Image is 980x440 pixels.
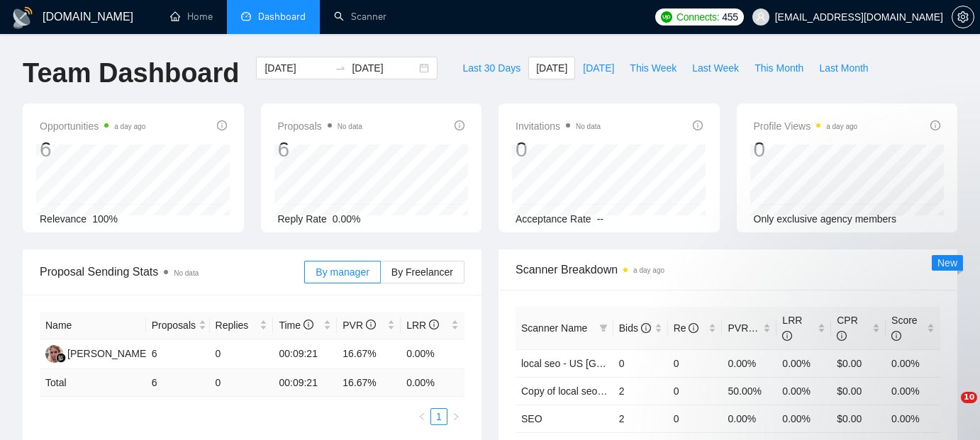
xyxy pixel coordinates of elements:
[961,392,977,403] span: 10
[337,369,401,397] td: 16.67 %
[146,369,210,397] td: 6
[747,57,811,79] button: This Month
[174,269,199,277] span: No data
[11,6,34,29] img: logo
[755,60,803,76] span: This Month
[418,412,426,421] span: left
[40,312,146,339] th: Name
[45,345,63,363] img: KG
[599,324,608,332] span: filter
[273,369,337,397] td: 00:09:21
[447,408,464,425] button: right
[114,123,145,130] time: a day ago
[596,317,611,339] span: filter
[661,11,672,23] img: upwork-logo.png
[521,413,542,424] a: SEO
[40,369,146,397] td: Total
[575,57,622,79] button: [DATE]
[413,408,430,425] button: left
[146,339,210,369] td: 6
[333,213,361,225] span: 0.00%
[455,120,464,130] span: info-circle
[674,322,699,334] span: Re
[619,322,651,334] span: Bids
[67,346,149,361] div: [PERSON_NAME]
[516,136,601,163] div: 0
[462,60,520,76] span: Last 30 Days
[430,408,447,425] li: 1
[391,266,453,278] span: By Freelancer
[304,320,313,329] span: info-circle
[521,358,689,369] a: local seo - US [GEOGRAPHIC_DATA]
[210,369,274,397] td: 0
[754,136,858,163] div: 0
[952,11,974,23] span: setting
[401,339,464,369] td: 0.00%
[613,349,668,377] td: 0
[722,9,737,25] span: 455
[338,123,362,130] span: No data
[952,11,974,23] a: setting
[366,320,376,329] span: info-circle
[613,405,668,432] td: 2
[431,409,447,424] a: 1
[40,118,145,135] span: Opportunities
[930,120,940,130] span: info-circle
[265,60,329,76] input: Start date
[576,123,601,130] span: No data
[630,60,676,76] span: This Week
[536,60,567,76] span: [DATE]
[429,320,439,329] span: info-circle
[641,323,651,333] span: info-circle
[146,312,210,339] th: Proposals
[668,405,723,432] td: 0
[826,123,857,130] time: a day ago
[352,60,416,76] input: End date
[692,60,739,76] span: Last Week
[92,213,118,225] span: 100%
[622,57,684,79] button: This Week
[278,136,362,163] div: 6
[613,377,668,405] td: 2
[56,353,66,363] img: gigradar-bm.png
[668,349,723,377] td: 0
[676,9,719,25] span: Connects:
[932,392,966,426] iframe: Intercom live chat
[516,213,591,225] span: Acceptance Rate
[521,385,928,397] a: Copy of local seo - [GEOGRAPHIC_DATA]- [GEOGRAPHIC_DATA]- [GEOGRAPHIC_DATA]
[455,57,528,79] button: Last 30 Days
[401,369,464,397] td: 0.00 %
[279,320,313,331] span: Time
[583,60,614,76] span: [DATE]
[952,6,974,28] button: setting
[668,377,723,405] td: 0
[278,118,362,135] span: Proposals
[831,405,886,432] td: $0.00
[217,120,227,130] span: info-circle
[413,408,430,425] li: Previous Page
[516,118,601,135] span: Invitations
[45,347,149,359] a: KG[PERSON_NAME]
[316,266,369,278] span: By manager
[170,11,213,23] a: homeHome
[754,118,858,135] span: Profile Views
[210,339,274,369] td: 0
[343,320,376,331] span: PVR
[886,405,940,432] td: 0.00%
[273,339,337,369] td: 00:09:21
[776,405,831,432] td: 0.00%
[528,57,575,79] button: [DATE]
[278,213,327,225] span: Reply Rate
[335,62,346,74] span: to
[241,11,251,21] span: dashboard
[210,312,274,339] th: Replies
[937,257,957,269] span: New
[447,408,464,425] li: Next Page
[597,213,603,225] span: --
[23,57,239,90] h1: Team Dashboard
[722,405,776,432] td: 0.00%
[516,261,940,278] span: Scanner Breakdown
[633,266,664,274] time: a day ago
[811,57,876,79] button: Last Month
[521,322,587,334] span: Scanner Name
